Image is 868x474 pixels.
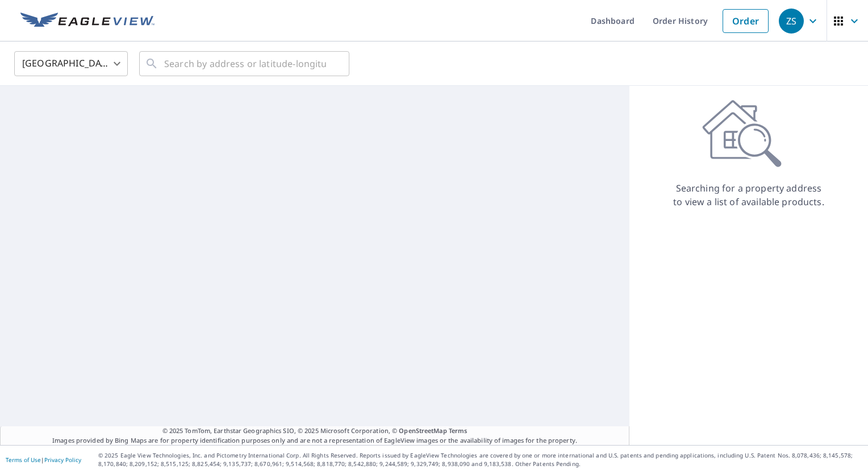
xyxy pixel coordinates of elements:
p: | [6,456,81,463]
img: EV Logo [20,13,155,30]
a: Terms of Use [6,456,41,464]
a: OpenStreetMap [399,426,446,435]
a: Privacy Policy [44,456,81,464]
div: [GEOGRAPHIC_DATA] [14,48,128,80]
input: Search by address or latitude-longitude [164,48,326,80]
p: © 2025 Eagle View Technologies, Inc. and Pictometry International Corp. All Rights Reserved. Repo... [98,451,862,468]
a: Terms [449,426,468,435]
span: © 2025 TomTom, Earthstar Geographics SIO, © 2025 Microsoft Corporation, © [162,426,468,436]
div: ZS [779,9,804,34]
p: Searching for a property address to view a list of available products. [673,181,825,209]
a: Order [723,9,769,33]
